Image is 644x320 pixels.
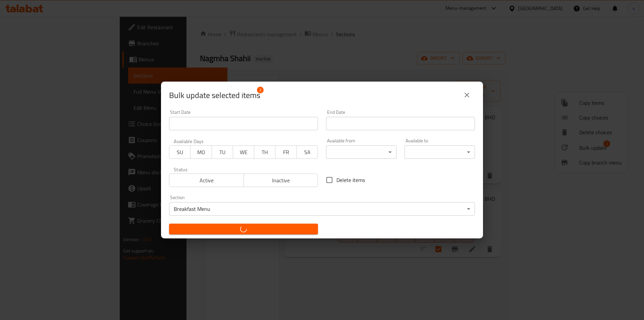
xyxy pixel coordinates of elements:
span: SA [300,147,315,157]
button: SA [297,145,318,159]
span: 2 [257,87,264,93]
span: Delete items [336,176,365,184]
button: SU [169,145,191,159]
span: FR [278,147,294,157]
button: Inactive [244,174,318,187]
button: Active [169,174,244,187]
button: close [459,87,475,103]
span: TU [215,147,230,157]
button: MO [190,145,212,159]
span: Selected items count [169,90,260,101]
span: Active [172,176,241,185]
button: WE [233,145,254,159]
button: TU [212,145,233,159]
button: TH [254,145,275,159]
span: WE [236,147,252,157]
div: Breakfast Menu [169,202,475,216]
span: SU [172,147,188,157]
span: MO [193,147,209,157]
div: ​ [326,145,396,159]
span: TH [257,147,273,157]
div: ​ [405,145,475,159]
button: FR [275,145,297,159]
span: Inactive [247,176,316,185]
